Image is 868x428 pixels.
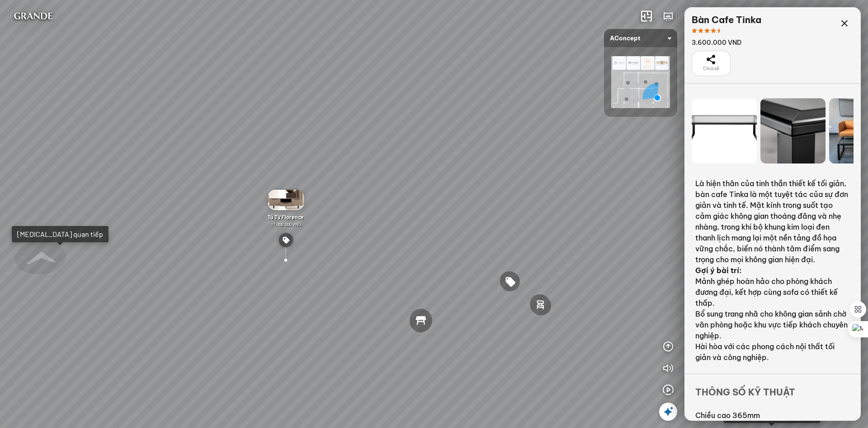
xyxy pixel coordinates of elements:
[692,38,761,47] div: 3.600.000 VND
[695,266,741,275] strong: Gợi ý bài trí:
[695,308,850,341] li: Bổ sung trang nhã cho không gian sảnh chờ văn phòng hoặc khu vực tiếp khách chuyên nghiệp.
[695,341,850,363] li: Hài hòa với các phong cách nội thất tối giản và công nghiệp.
[717,28,722,34] span: star
[684,374,861,399] div: Thông số kỹ thuật
[703,65,719,72] span: Chia sẻ
[695,276,850,308] li: Mảnh ghép hoàn hảo cho phòng khách đương đại, kết hợp cùng sofa có thiết kế thấp.
[7,7,59,25] img: logo
[704,28,710,34] span: star
[711,28,716,34] span: star
[695,410,850,421] li: Chiều cao 365mm
[692,28,697,34] span: star
[611,56,670,108] img: AConcept_CTMHTJT2R6E4.png
[698,28,703,34] span: star
[610,29,671,47] span: AConcept
[268,190,304,210] img: T__TV_Florence_7DNG6FJYTY6G.gif
[271,221,301,227] span: 11.000.000 VND
[692,14,761,25] div: Bàn Cafe Tinka
[268,214,304,220] span: Tủ TV Florence
[695,178,850,265] p: Là hiện thân của tinh thần thiết kế tối giản, bàn cafe Tinka là một tuyệt tác của sự đơn giản và ...
[17,230,103,239] div: [MEDICAL_DATA] quan tiếp
[278,233,293,247] img: spot_LNLAEXXFMGU.png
